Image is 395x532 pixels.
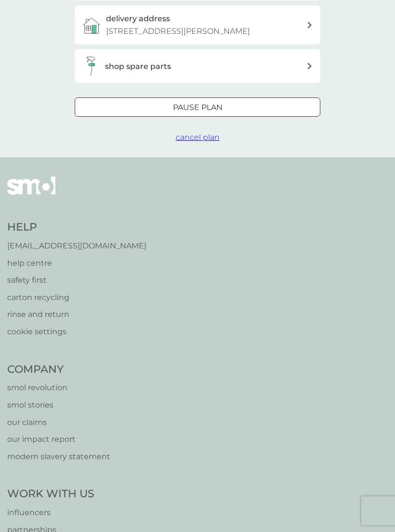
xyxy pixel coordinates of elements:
a: carton recycling [7,291,146,304]
h4: Help [7,220,146,235]
a: smol revolution [7,382,110,394]
h3: delivery address [106,13,170,25]
a: modern slavery statement [7,450,110,463]
a: help centre [7,257,146,270]
a: influencers [7,506,94,519]
h4: Work With Us [7,487,94,502]
p: [STREET_ADDRESS][PERSON_NAME] [106,25,250,38]
span: cancel plan [176,133,220,142]
a: cookie settings [7,326,146,338]
h3: shop spare parts [105,60,171,73]
a: safety first [7,274,146,286]
h4: Company [7,362,110,377]
a: rinse and return [7,308,146,321]
button: shop spare parts [75,49,320,83]
a: our impact report [7,433,110,446]
a: smol stories [7,399,110,411]
button: Pause plan [75,97,320,117]
p: Pause plan [173,101,223,114]
a: our claims [7,416,110,429]
button: cancel plan [176,131,220,144]
img: smol [7,177,55,209]
a: [EMAIL_ADDRESS][DOMAIN_NAME] [7,240,146,252]
a: delivery address[STREET_ADDRESS][PERSON_NAME] [75,5,320,44]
